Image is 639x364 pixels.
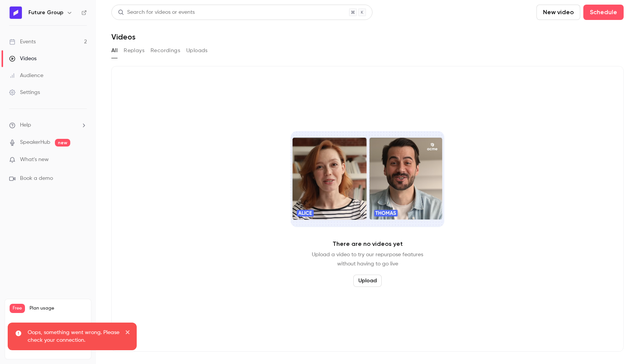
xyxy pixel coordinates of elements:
[30,305,86,311] span: Plan usage
[6,29,147,62] div: Salim says…
[28,329,120,344] p: Oops, something went wrong. Please check your connection.
[6,203,147,236] div: Salim says…
[120,3,135,18] button: Home
[125,329,131,338] button: close
[135,3,149,17] div: Close
[12,221,73,226] div: [PERSON_NAME] • 3h ago
[9,89,40,96] div: Settings
[132,248,144,260] button: Send a message…
[6,29,126,61] div: Hey,They can upload slides directly in the studio to avoid switching between 2 tabs or having to ...
[6,62,147,100] div: Salim says…
[20,121,31,129] span: Help
[22,4,34,16] img: Profile image for Salim
[36,251,43,257] button: Upload attachment
[20,156,49,164] span: What's new
[583,5,624,20] button: Schedule
[28,100,147,154] div: I think the issue we ran into with that was that the transitions/videos/etc didn't work when we u...
[12,66,120,89] div: We're working on improving this feature. May i ask you what software is used for slides?
[28,9,63,16] h6: Future Group
[12,207,110,215] div: Transitions won't be working though
[312,250,423,268] p: Upload a video to try our repurpose features without having to go live
[333,239,403,249] p: There are no videos yet
[6,203,116,219] div: Transitions won't be working though[PERSON_NAME] • 3h ago
[49,251,55,257] button: Start recording
[20,138,50,147] a: SpeakerHub
[186,44,208,57] button: Uploads
[118,8,195,16] div: Search for videos or events
[9,72,43,79] div: Audience
[111,32,136,41] h1: Videos
[111,44,118,57] button: All
[102,159,141,167] div: It's PowerPoint
[12,182,120,197] div: You can upload videos in the studio as well, and mix them with your slides
[96,155,147,171] div: It's PowerPoint
[111,5,624,359] section: Videos
[6,100,147,155] div: user says…
[12,251,18,257] button: Emoji picker
[20,175,53,183] span: Book a demo
[10,304,25,313] span: Free
[34,104,141,150] div: I think the issue we ran into with that was that the transitions/videos/etc didn't work when we u...
[151,44,180,57] button: Recordings
[353,275,382,287] button: Upload
[24,251,30,257] button: Gif picker
[9,38,36,46] div: Events
[6,155,147,178] div: user says…
[9,55,36,63] div: Videos
[124,44,144,57] button: Replays
[5,3,20,18] button: go back
[37,4,87,10] h1: [PERSON_NAME]
[37,10,76,17] p: Active 30m ago
[536,5,580,20] button: New video
[12,34,120,56] div: Hey,They can upload slides directly in the studio to avoid switching between 2 tabs or having to ...
[55,139,70,147] span: new
[10,7,22,19] img: Future Group
[6,62,126,94] div: We're working on improving this feature. May i ask you what software is used for slides?
[7,235,147,248] textarea: Message…
[9,121,87,129] li: help-dropdown-opener
[6,178,147,203] div: Salim says…
[6,178,126,202] div: You can upload videos in the studio as well, and mix them with your slides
